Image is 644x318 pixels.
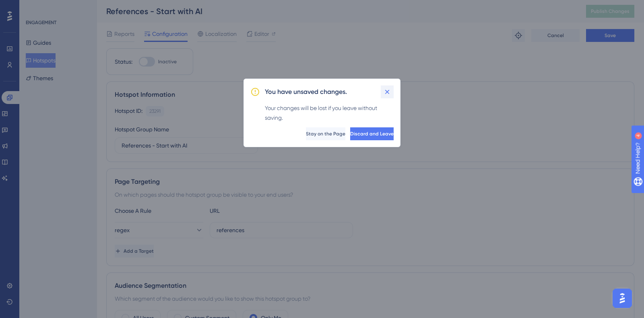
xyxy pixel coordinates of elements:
[350,131,394,137] span: Discard and Leave
[306,131,345,137] span: Stay on the Page
[610,286,634,310] iframe: UserGuiding AI Assistant Launcher
[56,4,58,10] div: 4
[19,2,50,12] span: Need Help?
[265,87,347,97] h2: You have unsaved changes.
[265,103,394,123] div: Your changes will be lost if you leave without saving.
